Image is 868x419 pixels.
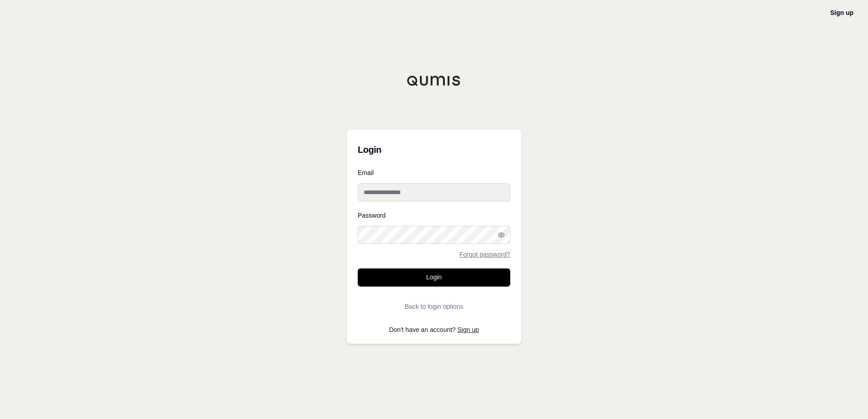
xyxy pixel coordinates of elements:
[358,212,510,219] label: Password
[358,297,510,316] button: Back to login options
[830,9,853,16] a: Sign up
[358,170,510,176] label: Email
[358,268,510,287] button: Login
[358,141,510,159] h3: Login
[407,75,461,86] img: Qumis
[459,251,510,258] a: Forgot password?
[458,326,479,333] a: Sign up
[358,326,510,333] p: Don't have an account?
